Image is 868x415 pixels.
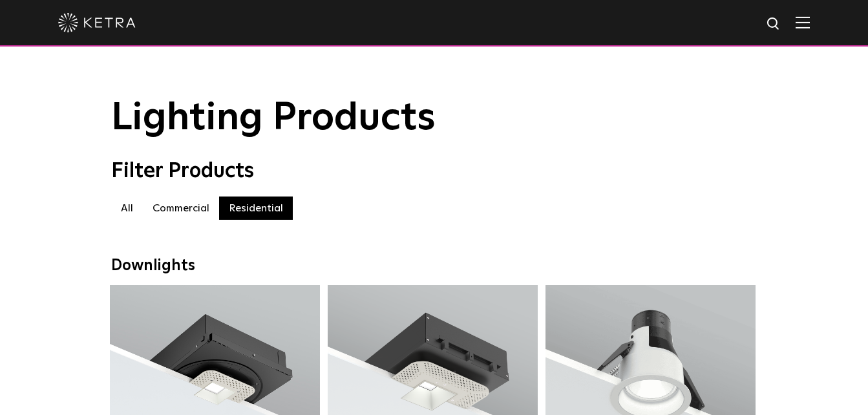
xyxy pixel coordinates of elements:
label: Residential [219,197,293,220]
div: Downlights [111,257,757,275]
label: Commercial [143,197,219,220]
img: Hamburger%20Nav.svg [796,16,810,28]
div: Filter Products [111,159,757,184]
span: Lighting Products [111,99,436,138]
label: All [111,197,143,220]
img: ketra-logo-2019-white [58,13,136,32]
img: search icon [766,16,782,32]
